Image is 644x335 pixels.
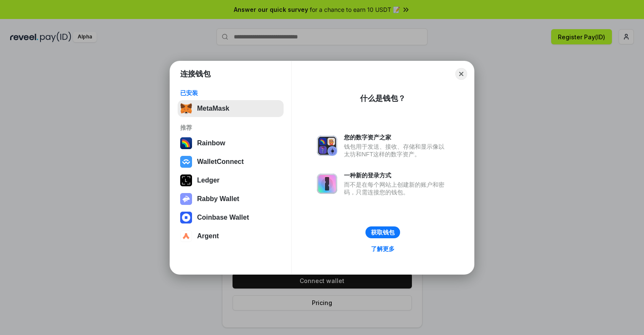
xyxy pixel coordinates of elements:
div: 已安装 [180,89,281,97]
div: Argent [197,232,219,240]
button: Coinbase Wallet [178,209,284,226]
div: Ledger [197,177,219,184]
button: Ledger [178,172,284,189]
div: 一种新的登录方式 [344,172,449,179]
div: 您的数字资产之家 [344,133,449,141]
div: MetaMask [197,105,229,112]
div: 而不是在每个网站上创建新的账户和密码，只需连接您的钱包。 [344,181,449,196]
button: Argent [178,228,284,245]
img: svg+xml,%3Csvg%20xmlns%3D%22http%3A%2F%2Fwww.w3.org%2F2000%2Fsvg%22%20fill%3D%22none%22%20viewBox... [317,136,337,156]
h1: 连接钱包 [180,69,211,79]
button: WalletConnect [178,153,284,170]
img: svg+xml,%3Csvg%20xmlns%3D%22http%3A%2F%2Fwww.w3.org%2F2000%2Fsvg%22%20width%3D%2228%22%20height%3... [180,174,192,186]
img: svg+xml,%3Csvg%20width%3D%22120%22%20height%3D%22120%22%20viewBox%3D%220%200%20120%20120%22%20fil... [180,137,192,149]
a: 了解更多 [366,243,400,254]
img: svg+xml,%3Csvg%20width%3D%2228%22%20height%3D%2228%22%20viewBox%3D%220%200%2028%2028%22%20fill%3D... [180,230,192,242]
div: 钱包用于发送、接收、存储和显示像以太坊和NFT这样的数字资产。 [344,143,449,158]
button: Rabby Wallet [178,191,284,207]
img: svg+xml,%3Csvg%20xmlns%3D%22http%3A%2F%2Fwww.w3.org%2F2000%2Fsvg%22%20fill%3D%22none%22%20viewBox... [317,174,337,194]
button: 获取钱包 [365,226,400,238]
div: Rabby Wallet [197,195,239,203]
button: Rainbow [178,135,284,152]
img: svg+xml,%3Csvg%20width%3D%2228%22%20height%3D%2228%22%20viewBox%3D%220%200%2028%2028%22%20fill%3D... [180,156,192,168]
div: 获取钱包 [371,229,395,236]
div: WalletConnect [197,158,244,166]
img: svg+xml,%3Csvg%20width%3D%2228%22%20height%3D%2228%22%20viewBox%3D%220%200%2028%2028%22%20fill%3D... [180,212,192,223]
img: svg+xml,%3Csvg%20xmlns%3D%22http%3A%2F%2Fwww.w3.org%2F2000%2Fsvg%22%20fill%3D%22none%22%20viewBox... [180,193,192,205]
div: 什么是钱包？ [360,93,406,103]
div: 推荐 [180,124,281,131]
img: svg+xml,%3Csvg%20fill%3D%22none%22%20height%3D%2233%22%20viewBox%3D%220%200%2035%2033%22%20width%... [180,103,192,114]
div: 了解更多 [371,245,395,253]
button: MetaMask [178,100,284,117]
div: Rainbow [197,139,225,147]
button: Close [455,68,467,80]
div: Coinbase Wallet [197,214,249,221]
